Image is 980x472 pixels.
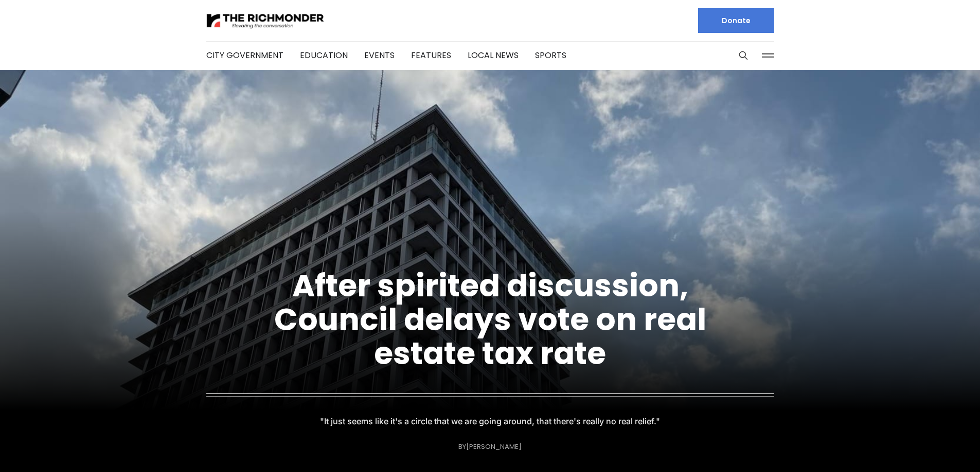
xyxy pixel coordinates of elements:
a: [PERSON_NAME] [466,442,522,451]
img: The Richmonder [206,12,325,30]
a: Local News [468,49,519,61]
a: Donate [698,8,774,33]
iframe: portal-trigger [893,422,980,472]
p: "It just seems like it's a circle that we are going around, that there's really no real relief." [327,414,653,428]
a: Features [411,49,451,61]
a: City Government [206,49,283,61]
a: Sports [535,49,566,61]
a: Education [300,49,348,61]
button: Search this site [736,48,751,63]
div: By [458,443,522,450]
a: Events [364,49,395,61]
a: After spirited discussion, Council delays vote on real estate tax rate [274,264,706,375]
